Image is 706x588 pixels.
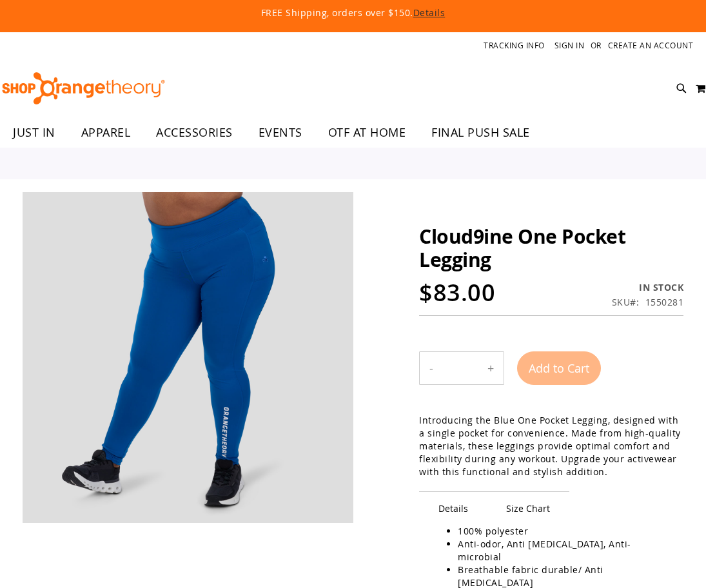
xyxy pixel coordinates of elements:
[431,118,530,147] span: FINAL PUSH SALE
[68,118,144,147] a: APPAREL
[484,40,545,51] a: Tracking Info
[443,353,478,384] input: Product quantity
[13,118,55,147] span: JUST IN
[419,414,683,478] div: Introducing the Blue One Pocket Legging, designed with a single pocket for convenience. Made from...
[259,118,302,147] span: EVENTS
[645,296,684,309] div: 1550281
[413,6,446,19] a: Details
[419,277,495,308] span: $83.00
[487,491,569,525] span: Size Chart
[41,6,665,19] p: FREE Shipping, orders over $150.
[23,192,353,523] img: main product photo
[418,118,543,148] a: FINAL PUSH SALE
[478,352,504,384] button: Increase product quantity
[419,491,487,525] span: Details
[612,281,684,294] div: Availability
[554,40,585,51] a: Sign In
[156,118,233,147] span: ACCESSORIES
[458,538,671,563] li: Anti-odor, Anti [MEDICAL_DATA], Anti-microbial
[608,40,694,51] a: Create an Account
[81,118,131,147] span: APPAREL
[612,281,684,294] div: In stock
[612,296,640,308] strong: SKU
[315,118,419,148] a: OTF AT HOME
[458,525,671,538] li: 100% polyester
[328,118,406,147] span: OTF AT HOME
[420,352,443,384] button: Decrease product quantity
[419,223,625,273] span: Cloud9ine One Pocket Legging
[143,118,246,148] a: ACCESSORIES
[246,118,315,148] a: EVENTS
